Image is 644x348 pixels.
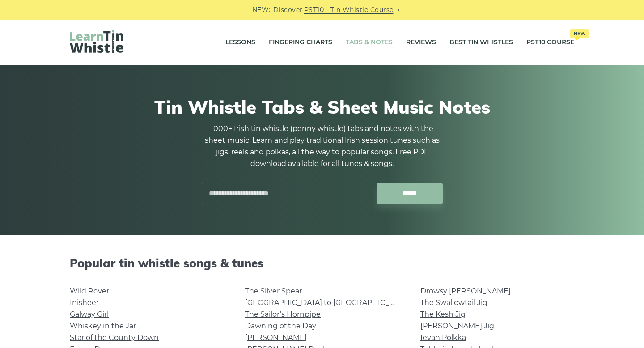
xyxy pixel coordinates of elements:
h1: Tin Whistle Tabs & Sheet Music Notes [70,96,574,118]
a: The Kesh Jig [420,310,466,318]
a: Ievan Polkka [420,333,466,342]
a: [PERSON_NAME] Jig [420,322,494,330]
a: Dawning of the Day [245,322,316,330]
a: PST10 CourseNew [526,31,574,54]
p: 1000+ Irish tin whistle (penny whistle) tabs and notes with the sheet music. Learn and play tradi... [201,123,443,170]
img: LearnTinWhistle.com [70,30,123,53]
a: [GEOGRAPHIC_DATA] to [GEOGRAPHIC_DATA] [245,298,410,307]
a: Galway Girl [70,310,109,318]
a: Lessons [225,31,255,54]
a: Star of the County Down [70,333,159,342]
a: Drowsy [PERSON_NAME] [420,287,511,295]
a: Inisheer [70,298,99,307]
a: The Sailor’s Hornpipe [245,310,321,318]
span: New [570,29,589,38]
a: Best Tin Whistles [449,31,513,54]
a: [PERSON_NAME] [245,333,307,342]
a: Fingering Charts [269,31,332,54]
a: The Swallowtail Jig [420,298,487,307]
h2: Popular tin whistle songs & tunes [70,256,574,270]
a: Wild Rover [70,287,109,295]
a: Reviews [406,31,436,54]
a: Tabs & Notes [346,31,393,54]
a: The Silver Spear [245,287,302,295]
a: Whiskey in the Jar [70,322,136,330]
